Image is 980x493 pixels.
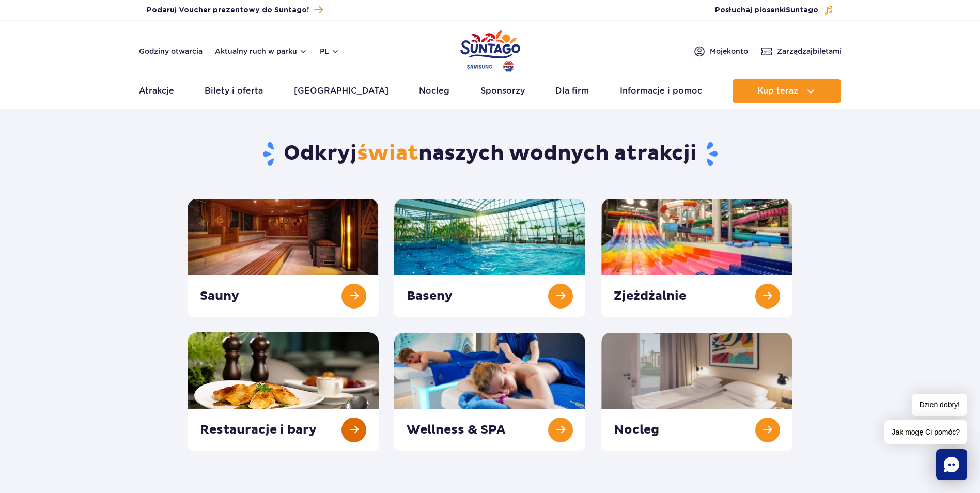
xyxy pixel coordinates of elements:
[912,394,967,416] span: Dzień dobry!
[188,141,792,167] h1: Odkryj naszych wodnych atrakcji
[147,3,323,17] a: Podaruj Voucher prezentowy do Suntago!
[460,26,520,73] a: Park of Poland
[884,420,967,444] span: Jak mogę Ci pomóc?
[733,79,841,103] button: Kup teraz
[147,5,309,16] span: Podaruj Voucher prezentowy do Suntago!
[936,449,967,480] div: Chat
[215,47,307,55] button: Aktualny ruch w parku
[480,79,525,103] a: Sponsorzy
[715,5,818,16] span: Posłuchaj piosenki
[555,79,589,103] a: Dla firm
[620,79,702,103] a: Informacje i pomoc
[786,7,818,14] span: Suntago
[693,45,748,57] a: Mojekonto
[205,79,263,103] a: Bilety i oferta
[715,5,834,16] button: Posłuchaj piosenkiSuntago
[320,46,339,56] button: pl
[710,46,748,56] span: Moje konto
[357,141,418,166] span: świat
[760,45,842,57] a: Zarządzajbiletami
[777,46,842,56] span: Zarządzaj biletami
[294,79,388,103] a: [GEOGRAPHIC_DATA]
[139,79,174,103] a: Atrakcje
[419,79,449,103] a: Nocleg
[757,86,798,96] span: Kup teraz
[139,46,203,56] a: Godziny otwarcia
